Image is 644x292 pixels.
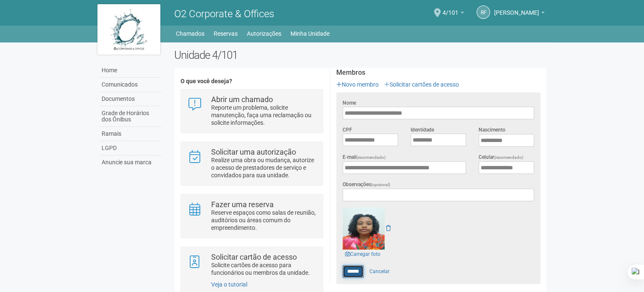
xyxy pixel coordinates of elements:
[211,261,317,276] p: Solicite cartões de acesso para funcionários ou membros da unidade.
[99,155,162,169] a: Anuncie sua marca
[99,78,162,92] a: Comunicados
[371,182,390,187] span: (opcional)
[174,8,274,20] span: O2 Corporate & Offices
[336,69,540,76] strong: Membros
[336,81,379,88] a: Novo membro
[343,181,390,189] label: Observações
[211,253,297,261] strong: Solicitar cartão de acesso
[211,104,317,126] p: Reporte um problema, solicite manutenção, faça uma reclamação ou solicite informações.
[214,28,238,39] a: Reservas
[411,126,434,134] label: Identidade
[356,155,386,160] span: (recomendado)
[211,147,296,156] strong: Solicitar uma autorização
[187,253,316,276] a: Solicitar cartão de acesso Solicite cartões de acesso para funcionários ou membros da unidade.
[384,81,459,88] a: Solicitar cartões de acesso
[211,156,317,179] p: Realize uma obra ou mudança, autorize o acesso de prestadores de serviço e convidados para sua un...
[211,95,273,104] strong: Abrir um chamado
[479,126,505,134] label: Nascimento
[442,1,458,16] span: 4/101
[343,99,356,107] label: Nome
[479,153,524,161] label: Celular
[99,92,162,106] a: Documentos
[99,63,162,78] a: Home
[211,209,317,231] p: Reserve espaços como salas de reunião, auditórios ou áreas comum do empreendimento.
[176,28,204,39] a: Chamados
[442,11,464,17] a: 4/101
[211,281,247,288] a: Veja o tutorial
[343,208,385,250] img: GetFile
[343,153,386,161] label: E-mail
[386,225,391,231] a: Remover
[247,28,281,39] a: Autorizações
[365,265,394,278] a: Cancelar
[211,200,274,209] strong: Fazer uma reserva
[187,148,316,179] a: Solicitar uma autorização Realize uma obra ou mudança, autorize o acesso de prestadores de serviç...
[181,78,323,84] h4: O que você deseja?
[476,5,490,19] a: RF
[174,49,547,61] h2: Unidade 4/101
[291,28,330,39] a: Minha Unidade
[343,250,383,259] a: Carregar foto
[97,4,160,55] img: logo.jpg
[494,1,539,16] span: Robson Firmino Gomes
[99,141,162,155] a: LGPD
[99,106,162,127] a: Grade de Horários dos Ônibus
[343,126,352,134] label: CPF
[494,155,524,160] span: (recomendado)
[99,127,162,141] a: Ramais
[494,11,545,17] a: [PERSON_NAME]
[187,201,316,231] a: Fazer uma reserva Reserve espaços como salas de reunião, auditórios ou áreas comum do empreendime...
[187,96,316,126] a: Abrir um chamado Reporte um problema, solicite manutenção, faça uma reclamação ou solicite inform...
